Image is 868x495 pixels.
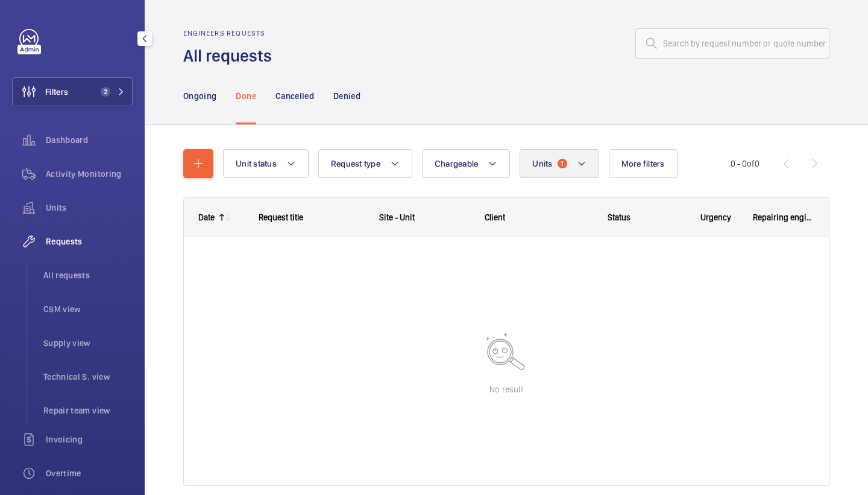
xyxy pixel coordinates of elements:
span: Request title [259,212,303,222]
span: Repairing engineer [753,212,814,222]
button: Chargeable [422,149,511,178]
span: Request type [331,159,380,168]
span: More filters [621,159,665,168]
span: Repair team view [43,404,133,417]
button: Unit status [223,149,309,178]
span: 1 [558,159,567,168]
span: Status [608,212,631,222]
span: Supply view [43,337,133,349]
span: Overtime [46,467,133,479]
span: Requests [46,235,133,247]
p: Denied [333,90,360,102]
span: Activity Monitoring [46,168,133,180]
span: Filters [45,86,68,98]
p: Ongoing [183,90,216,102]
h1: All requests [183,45,279,67]
input: Search by request number or quote number [635,28,829,59]
span: of [747,159,755,168]
h2: Engineers requests [183,29,279,37]
span: Site - Unit [379,212,415,222]
span: Client [485,212,505,222]
div: Date [198,212,215,222]
span: All requests [43,269,133,281]
p: Done [236,90,256,102]
span: Technical S. view [43,371,133,383]
span: Chargeable [435,159,479,168]
span: 2 [101,87,110,97]
p: Cancelled [275,90,314,102]
span: 0 - 0 0 [731,159,759,168]
span: Units [46,202,133,214]
span: Dashboard [46,134,133,146]
button: Filters2 [12,77,133,106]
span: Unit status [236,159,277,168]
button: Units1 [520,149,599,178]
button: Request type [318,149,412,178]
span: Units [532,159,552,168]
button: More filters [609,149,678,178]
span: CSM view [43,303,133,315]
span: Invoicing [46,433,133,445]
span: Urgency [700,212,731,222]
